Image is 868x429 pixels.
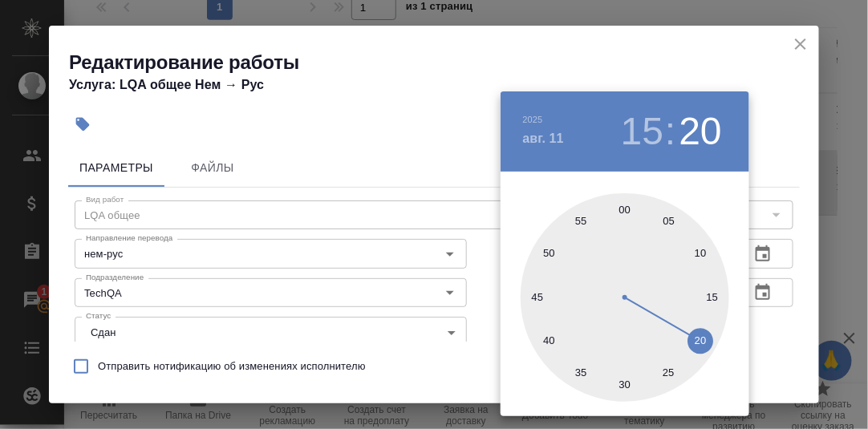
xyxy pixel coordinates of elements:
button: 2025 [523,115,543,124]
button: 15 [621,109,663,154]
h3: : [665,109,675,154]
button: авг. 11 [523,129,564,148]
button: 20 [679,109,722,154]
